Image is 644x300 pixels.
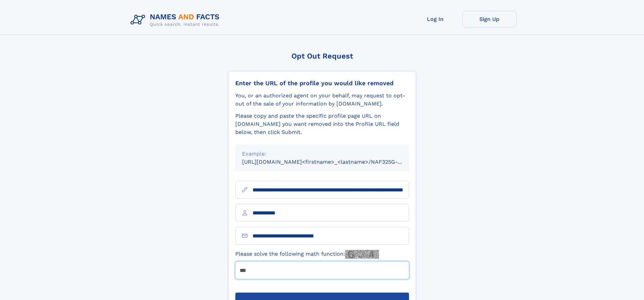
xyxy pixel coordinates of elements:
[228,52,416,60] div: Opt Out Request
[235,112,409,136] div: Please copy and paste the specific profile page URL on [DOMAIN_NAME] you want removed into the Pr...
[235,92,409,108] div: You, or an authorized agent on your behalf, may request to opt-out of the sale of your informatio...
[242,150,402,158] div: Example:
[235,250,379,259] label: Please solve the following math function:
[128,11,225,29] img: Logo Names and Facts
[242,159,422,165] small: [URL][DOMAIN_NAME]<firstname>_<lastname>/NAF325G-xxxxxxxx
[462,11,517,27] a: Sign Up
[235,79,409,87] div: Enter the URL of the profile you would like removed
[408,11,462,27] a: Log In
